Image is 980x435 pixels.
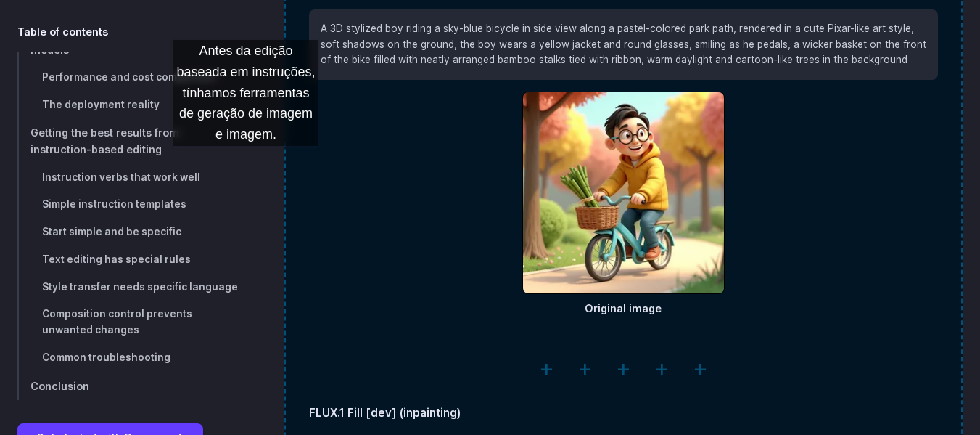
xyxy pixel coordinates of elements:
[42,71,216,83] span: Performance and cost comparison
[522,92,724,293] img: Cartoon boy riding a blue bicycle with a basket of bamboo in a colorful autumn park, wearing glas...
[17,246,238,274] a: Text editing has special rules
[42,99,160,110] span: The deployment reality
[42,308,192,336] span: Composition control prevents unwanted changes
[42,171,200,183] span: Instruction verbs that work well
[42,198,186,210] span: Simple instruction templates
[42,281,238,293] span: Style transfer needs specific language
[30,380,89,392] span: Conclusion
[17,274,238,301] a: Style transfer needs specific language
[17,191,238,219] a: Simple instruction templates
[17,119,238,164] a: Getting the best results from instruction-based editing
[17,92,238,119] a: The deployment reality
[522,294,724,317] figcaption: Original image
[42,253,191,265] span: Text editing has special rules
[17,64,238,92] a: Performance and cost comparison
[30,127,179,156] span: Getting the best results from instruction-based editing
[17,344,238,372] a: Common troubleshooting
[321,21,926,68] p: A 3D stylized boy riding a sky-blue bicycle in side view along a pastel-colored park path, render...
[17,301,238,344] a: Composition control prevents unwanted changes
[309,406,461,420] strong: FLUX.1 Fill [dev] (inpainting)
[17,372,238,400] a: Conclusion
[42,226,181,237] span: Start simple and be specific
[42,351,170,363] span: Common troubleshooting
[17,219,238,246] a: Start simple and be specific
[17,164,238,192] a: Instruction verbs that work well
[17,23,108,40] span: Table of contents
[30,27,232,56] span: How FLUX.1 Kontext compares to other models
